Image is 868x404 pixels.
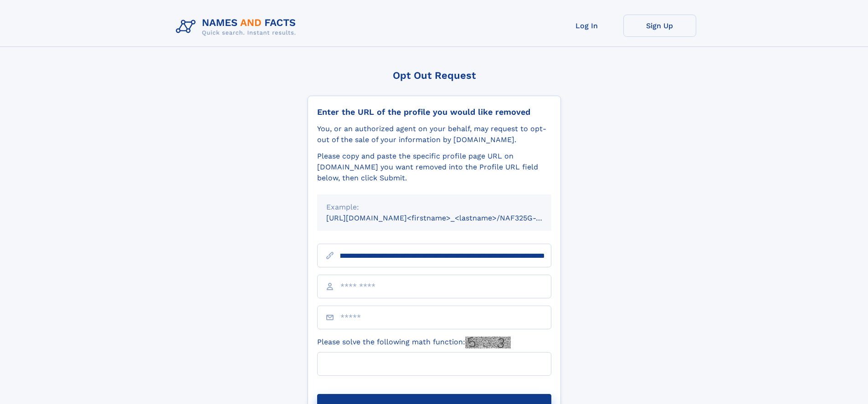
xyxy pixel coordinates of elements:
[326,214,569,222] small: [URL][DOMAIN_NAME]<firstname>_<lastname>/NAF325G-xxxxxxxx
[172,15,303,39] img: Logo Names and Facts
[623,15,696,37] a: Sign Up
[317,123,551,145] div: You, or an authorized agent on your behalf, may request to opt-out of the sale of your informatio...
[308,70,561,81] div: Opt Out Request
[317,337,511,348] label: Please solve the following math function:
[317,107,551,117] div: Enter the URL of the profile you would like removed
[317,151,551,184] div: Please copy and paste the specific profile page URL on [DOMAIN_NAME] you want removed into the Pr...
[326,202,542,213] div: Example:
[550,15,623,37] a: Log In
